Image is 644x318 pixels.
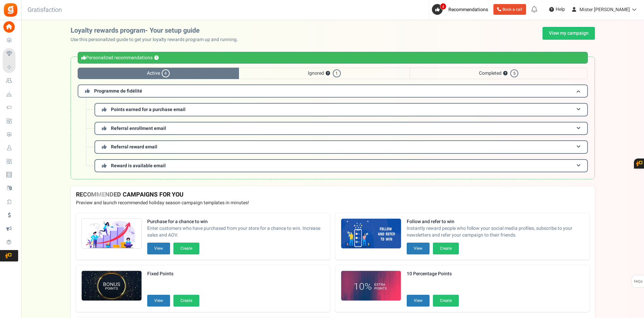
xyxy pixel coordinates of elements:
span: 5 [510,69,518,77]
span: Instantly reward people who follow your social media profiles, subscribe to your newsletters and ... [407,225,584,239]
span: 4 [440,3,446,10]
strong: Purchase for a chance to win [147,218,325,225]
span: Reward is available email [111,162,166,169]
span: 1 [333,69,341,77]
a: 4 Recommendations [432,4,491,15]
strong: Fixed Points [147,271,199,277]
h2: Loyalty rewards program- Your setup guide [71,27,243,34]
button: ? [326,71,330,76]
span: Help [554,6,565,13]
button: View [407,295,430,307]
p: Preview and launch recommended holiday season campaign templates in minutes! [76,200,590,206]
button: ? [503,71,508,76]
span: Recommendations [448,6,488,13]
a: View my campaign [542,27,595,40]
button: View [147,295,170,307]
img: Recommended Campaigns [82,219,142,249]
img: Recommended Campaigns [82,271,142,301]
strong: 10 Percentage Points [407,271,459,277]
h3: Gratisfaction [20,3,69,17]
span: FAQs [634,275,643,288]
span: Referral reward email [111,143,157,150]
img: Recommended Campaigns [341,219,401,249]
span: Mister [PERSON_NAME] [579,6,630,13]
span: Active [78,68,239,79]
img: Recommended Campaigns [341,271,401,301]
span: 4 [162,69,170,77]
button: ? [154,56,159,60]
span: Programme de fidélité [94,87,142,95]
button: Create [173,295,199,307]
a: Book a call [493,4,526,15]
span: Completed [410,68,588,79]
button: View [407,243,430,254]
span: Points earned for a purchase email [111,106,186,113]
strong: Follow and refer to win [407,218,584,225]
button: Create [173,243,199,254]
button: Create [433,243,459,254]
span: Ignored [239,68,410,79]
button: Create [433,295,459,307]
img: Gratisfaction [3,2,18,17]
a: Help [547,4,568,15]
span: Enter customers who have purchased from your store for a chance to win. Increase sales and AOV. [147,225,325,239]
button: View [147,243,170,254]
p: Use this personalized guide to get your loyalty rewards program up and running. [71,36,243,43]
h4: RECOMMENDED CAMPAIGNS FOR YOU [76,191,590,198]
div: Personalized recommendations [78,52,588,64]
span: Referral enrollment email [111,125,166,132]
